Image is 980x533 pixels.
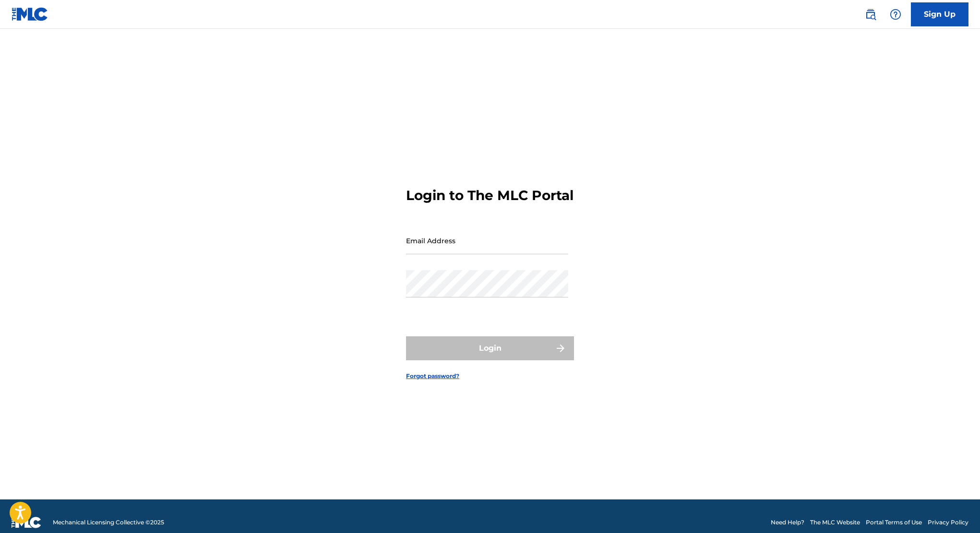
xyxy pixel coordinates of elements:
[866,518,922,527] a: Portal Terms of Use
[928,518,968,527] a: Privacy Policy
[890,9,901,20] img: help
[911,2,968,26] a: Sign Up
[865,9,876,20] img: search
[12,517,41,528] img: logo
[886,5,905,24] div: Help
[861,5,880,24] a: Public Search
[12,7,48,21] img: MLC Logo
[406,372,459,380] a: Forgot password?
[406,187,574,204] h3: Login to The MLC Portal
[53,518,164,527] span: Mechanical Licensing Collective © 2025
[810,518,860,527] a: The MLC Website
[771,518,804,527] a: Need Help?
